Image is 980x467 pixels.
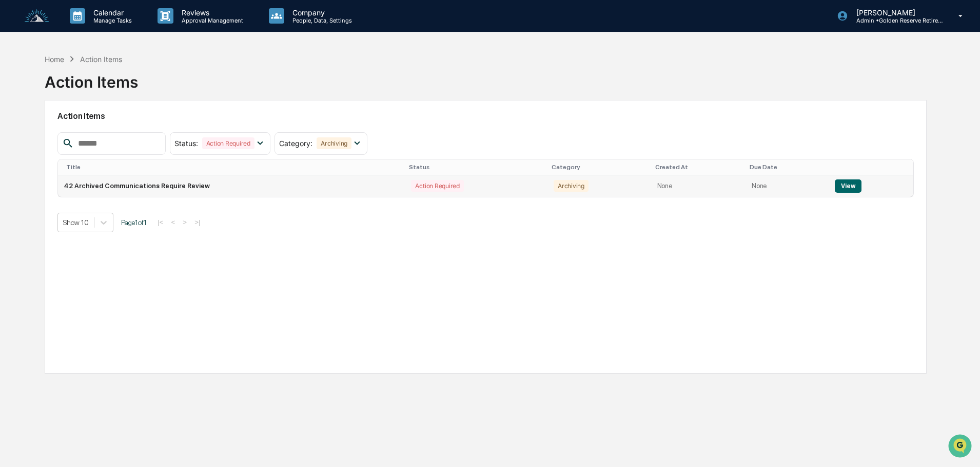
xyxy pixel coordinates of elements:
[174,82,187,94] button: Start new chat
[848,17,944,24] p: Admin • Golden Reserve Retirement
[180,218,190,227] button: >
[284,17,357,24] p: People, Data, Settings
[746,175,829,197] td: None
[74,130,83,138] div: 🗄️
[174,139,198,148] span: Status :
[21,149,65,159] span: Data Lookup
[848,8,944,17] p: [PERSON_NAME]
[35,78,168,89] div: Start new chat
[45,55,64,64] div: Home
[173,17,248,24] p: Approval Management
[284,8,357,17] p: Company
[80,55,122,64] div: Action Items
[10,150,18,158] div: 🔎
[202,137,254,149] div: Action Required
[21,129,66,139] span: Preclearance
[651,175,746,197] td: None
[6,145,69,163] a: 🔎Data Lookup
[25,9,49,23] img: logo
[409,164,543,171] div: Status
[835,182,861,190] a: View
[66,164,401,171] div: Title
[6,125,70,144] a: 🖐️Preclearance
[85,17,137,24] p: Manage Tasks
[85,8,137,17] p: Calendar
[317,137,351,149] div: Archiving
[835,179,861,193] button: View
[58,175,405,197] td: 42 Archived Communications Require Review
[554,180,589,192] div: Archiving
[35,89,130,97] div: We're available if you need us!
[10,22,187,38] p: How can we help?
[168,218,179,227] button: <
[102,174,124,181] span: Pylon
[411,180,463,192] div: Action Required
[10,130,18,138] div: 🖐️
[70,125,131,144] a: 🗄️Attestations
[750,164,825,171] div: Due Date
[72,173,124,181] a: Powered byPylon
[85,129,127,139] span: Attestations
[10,78,29,97] img: 1746055101610-c473b297-6a78-478c-a979-82029cc54cd1
[45,65,138,91] div: Action Items
[552,164,647,171] div: Category
[154,218,166,227] button: |<
[121,218,147,227] span: Page 1 of 1
[947,433,975,461] iframe: Open customer support
[57,111,914,121] h2: Action Items
[655,164,741,171] div: Created At
[173,8,248,17] p: Reviews
[191,218,203,227] button: >|
[279,139,312,148] span: Category :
